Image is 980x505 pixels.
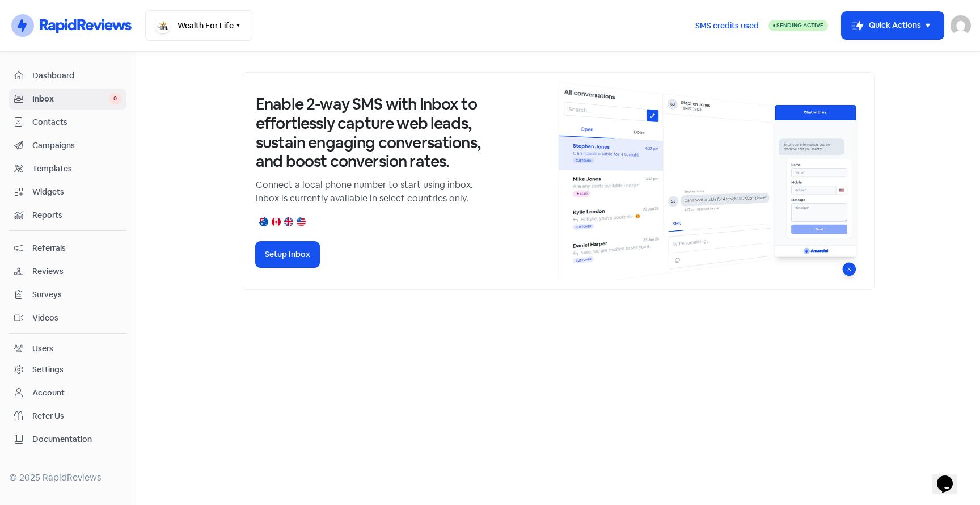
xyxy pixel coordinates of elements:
a: Users [9,338,126,359]
img: united-states.png [297,217,306,226]
span: Inbox [32,93,109,105]
div: © 2025 RapidReviews [9,471,126,485]
span: 0 [109,93,121,104]
button: Wealth For Life [145,10,252,41]
img: canada.png [272,217,281,226]
span: Templates [32,163,121,175]
a: Campaigns [9,135,126,156]
a: Videos [9,308,126,329]
a: Reports [9,205,126,226]
span: Widgets [32,186,121,198]
img: User [951,15,971,36]
button: Quick Actions [842,12,944,39]
span: Documentation [32,434,121,445]
a: Sending Active [768,19,828,32]
a: Referrals [9,238,126,259]
p: Connect a local phone number to start using inbox. Inbox is currently available in select countri... [256,178,483,205]
span: Reviews [32,266,121,277]
a: Templates [9,158,126,179]
a: Surveys [9,284,126,305]
div: Account [32,387,65,399]
a: Widgets [9,182,126,203]
span: Sending Active [776,22,823,29]
span: Dashboard [32,70,121,82]
span: Reports [32,209,121,221]
img: australia.png [259,217,268,226]
a: Settings [9,359,126,380]
span: Surveys [32,289,121,301]
img: united-kingdom.png [284,217,293,226]
div: Settings [32,364,64,376]
a: Reviews [9,261,126,282]
div: Users [32,343,53,355]
a: Inbox 0 [9,89,126,110]
a: Documentation [9,429,126,450]
span: Contacts [32,116,121,128]
span: Refer Us [32,410,121,422]
span: Videos [32,312,121,324]
a: Refer Us [9,406,126,427]
button: Setup Inbox [256,242,319,267]
h3: Enable 2-way SMS with Inbox to effortlessly capture web leads, sustain engaging conversations, an... [256,95,483,171]
a: SMS credits used [686,19,768,31]
a: Contacts [9,112,126,133]
a: Account [9,382,126,403]
a: Dashboard [9,65,126,86]
span: Campaigns [32,140,121,152]
span: Referrals [32,242,121,254]
span: SMS credits used [695,20,759,32]
img: inbox-default-image-2.png [558,82,860,280]
iframe: chat widget [932,460,969,494]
